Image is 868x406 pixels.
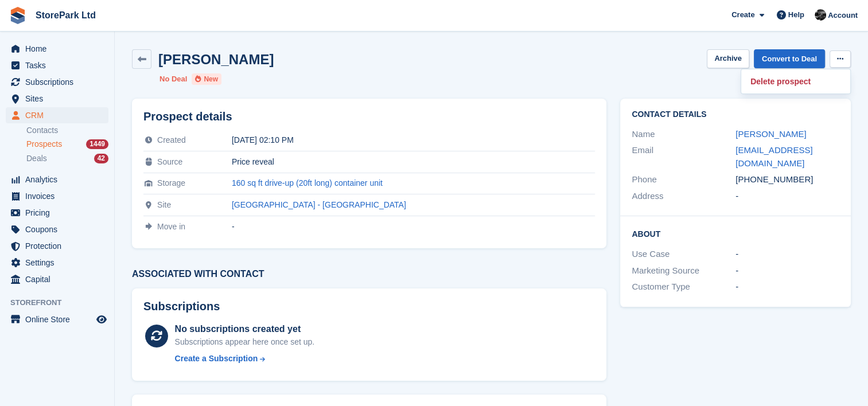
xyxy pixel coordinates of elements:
div: - [735,248,839,261]
a: menu [6,255,108,271]
span: Prospects [26,139,62,150]
h2: About [632,228,839,239]
div: - [735,264,839,278]
a: menu [6,311,108,327]
span: Storefront [10,297,114,309]
div: - [735,190,839,203]
span: Settings [25,255,94,271]
a: [GEOGRAPHIC_DATA] - [GEOGRAPHIC_DATA] [232,200,406,209]
div: - [735,280,839,294]
div: - [232,222,595,231]
span: Sites [25,91,94,107]
span: Online Store [25,311,94,327]
h2: Contact Details [632,110,839,119]
div: Phone [632,173,735,186]
a: menu [6,41,108,57]
span: Pricing [25,205,94,221]
span: Tasks [25,57,94,73]
div: 1449 [86,139,108,149]
img: Ryan Mulcahy [815,9,826,21]
div: 42 [94,154,108,163]
h2: Prospect details [143,110,595,123]
span: Source [157,157,182,166]
span: Move in [157,222,185,231]
div: Price reveal [232,157,595,166]
span: Account [828,10,858,21]
div: Email [632,144,735,170]
a: Deals 42 [26,153,108,165]
a: Contacts [26,125,108,136]
a: StorePark Ltd [31,6,100,25]
div: Marketing Source [632,264,735,278]
h3: Associated with contact [132,269,606,279]
div: Use Case [632,248,735,261]
span: Invoices [25,188,94,204]
span: Deals [26,153,47,164]
h2: [PERSON_NAME] [158,52,274,67]
a: menu [6,238,108,254]
a: menu [6,57,108,73]
span: Analytics [25,171,94,188]
span: Capital [25,271,94,287]
a: menu [6,74,108,90]
a: 160 sq ft drive-up (20ft long) container unit [232,178,383,188]
span: Help [788,9,804,21]
a: Preview store [95,313,108,326]
a: menu [6,271,108,287]
h2: Subscriptions [143,300,595,313]
div: Customer Type [632,280,735,294]
a: Prospects 1449 [26,138,108,150]
span: Created [157,135,186,145]
a: Convert to Deal [754,49,825,68]
a: menu [6,107,108,123]
span: Home [25,41,94,57]
a: menu [6,188,108,204]
span: Protection [25,238,94,254]
a: [PERSON_NAME] [735,129,806,139]
div: Name [632,128,735,141]
a: menu [6,171,108,188]
a: menu [6,205,108,221]
div: Create a Subscription [175,353,258,365]
button: Archive [707,49,749,68]
span: Site [157,200,171,209]
div: [PHONE_NUMBER] [735,173,839,186]
a: Create a Subscription [175,353,315,365]
div: No subscriptions created yet [175,322,315,336]
a: menu [6,221,108,237]
div: [DATE] 02:10 PM [232,135,595,145]
a: Delete prospect [746,74,846,89]
li: No Deal [159,73,187,85]
span: Coupons [25,221,94,237]
a: menu [6,91,108,107]
a: [EMAIL_ADDRESS][DOMAIN_NAME] [735,145,812,168]
span: CRM [25,107,94,123]
div: Address [632,190,735,203]
span: Storage [157,178,185,188]
span: Create [731,9,754,21]
li: New [192,73,221,85]
span: Subscriptions [25,74,94,90]
div: Subscriptions appear here once set up. [175,336,315,348]
img: stora-icon-8386f47178a22dfd0bd8f6a31ec36ba5ce8667c1dd55bd0f319d3a0aa187defe.svg [9,7,26,24]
